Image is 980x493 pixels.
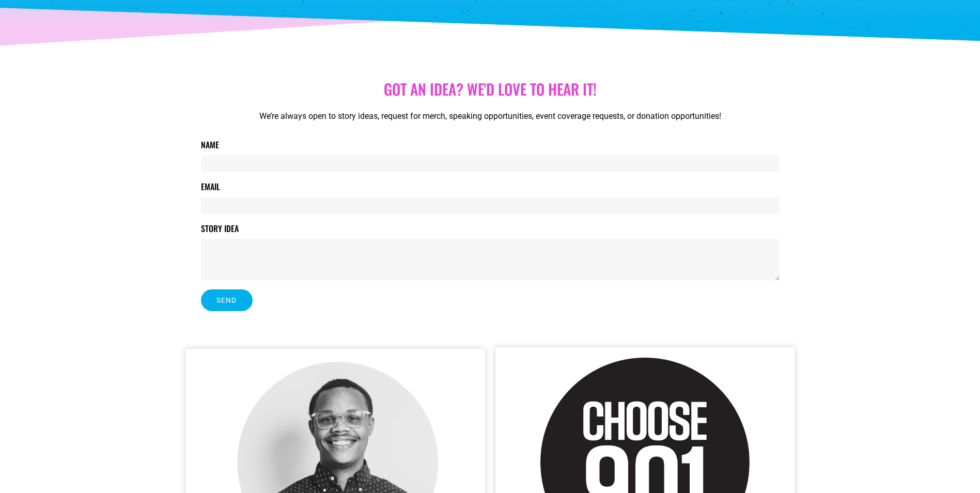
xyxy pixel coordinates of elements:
form: Contact Form [201,138,780,319]
label: Name [201,138,219,155]
h1: Got aN idea? we'd love to hear it! [201,80,780,98]
p: We’re always open to story ideas, request for merch, speaking opportunities, event coverage reque... [201,110,780,122]
button: Send [201,289,253,311]
span: Send [216,297,237,304]
label: Story Idea [201,222,239,239]
label: Email [201,180,220,197]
